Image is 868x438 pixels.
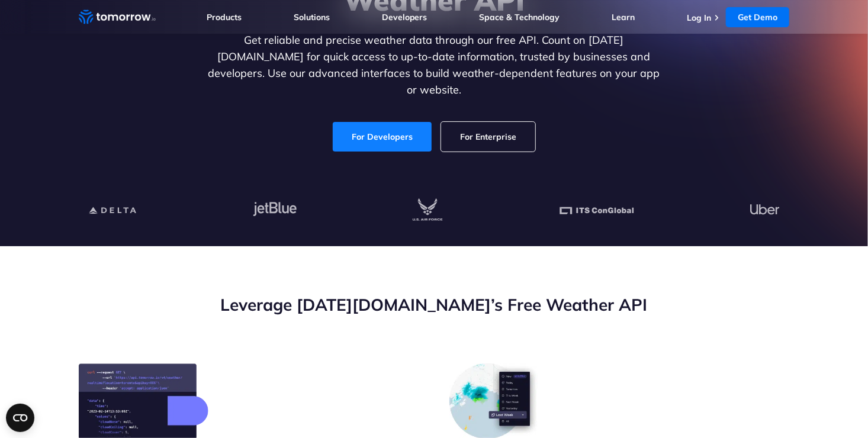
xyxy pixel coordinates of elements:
a: Log In [687,12,711,23]
a: For Enterprise [441,122,535,152]
button: Open CMP widget [6,404,34,432]
a: Solutions [294,12,330,22]
a: Home link [79,8,156,26]
a: Get Demo [726,7,789,27]
p: Get reliable and precise weather data through our free API. Count on [DATE][DOMAIN_NAME] for quic... [205,32,663,98]
a: Space & Technology [479,12,560,22]
a: Developers [382,12,427,22]
a: Products [207,12,242,22]
a: Learn [612,12,635,22]
h2: Leverage [DATE][DOMAIN_NAME]’s Free Weather API [79,294,789,316]
a: For Developers [333,122,432,152]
